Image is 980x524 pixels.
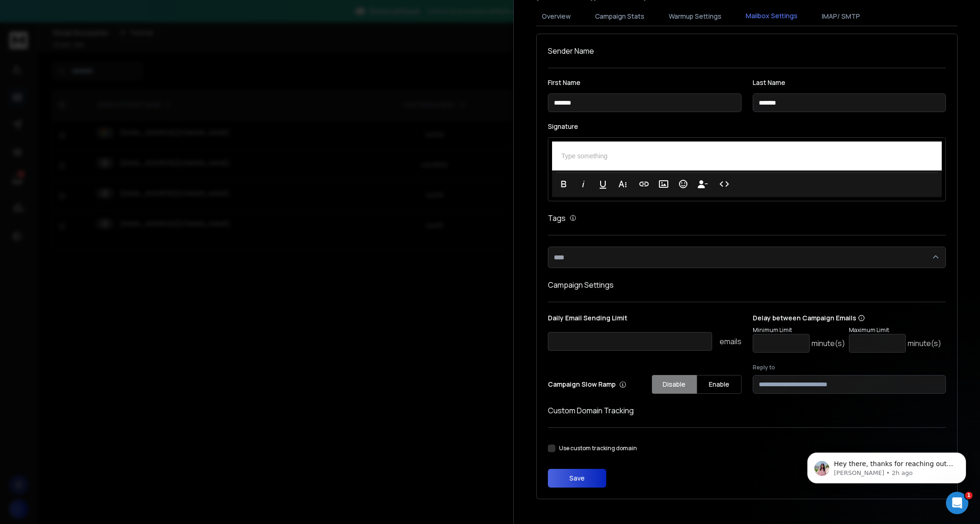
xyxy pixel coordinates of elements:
[548,79,742,86] label: First Name
[548,212,566,224] h1: Tags
[548,313,742,326] p: Daily Email Sending Limit
[548,380,626,389] p: Campaign Slow Ramp
[946,492,968,514] iframe: Intercom live chat
[652,375,697,394] button: Disable
[614,175,631,193] button: More Text
[849,326,941,334] p: Maximum Limit
[812,338,845,349] p: minute(s)
[753,326,845,334] p: Minimum Limit
[816,6,866,27] button: IMAP/ SMTP
[548,45,946,57] h1: Sender Name
[715,175,733,193] button: Code View
[908,338,941,349] p: minute(s)
[41,27,160,72] span: Hey there, thanks for reaching out. Sure, you can forward us the email here: [EMAIL_ADDRESS] We w...
[753,364,946,371] label: Reply to
[574,175,592,193] button: Italic (⌘I)
[663,6,727,27] button: Warmup Settings
[536,6,576,27] button: Overview
[548,279,946,290] h1: Campaign Settings
[697,375,742,394] button: Enable
[720,336,742,347] p: emails
[555,175,573,193] button: Bold (⌘B)
[635,175,653,193] button: Insert Link (⌘K)
[753,313,941,323] p: Delay between Campaign Emails
[548,405,946,416] h1: Custom Domain Tracking
[41,36,161,44] p: Message from Lakshita, sent 2h ago
[589,6,650,27] button: Campaign Stats
[594,175,612,193] button: Underline (⌘U)
[559,445,637,452] label: Use custom tracking domain
[674,175,692,193] button: Emoticons
[655,175,672,193] button: Insert Image (⌘P)
[548,469,606,488] button: Save
[548,123,946,130] label: Signature
[793,433,980,499] iframe: Intercom notifications message
[694,175,712,193] button: Insert Unsubscribe Link
[965,492,973,499] span: 1
[753,79,946,86] label: Last Name
[740,6,803,27] button: Mailbox Settings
